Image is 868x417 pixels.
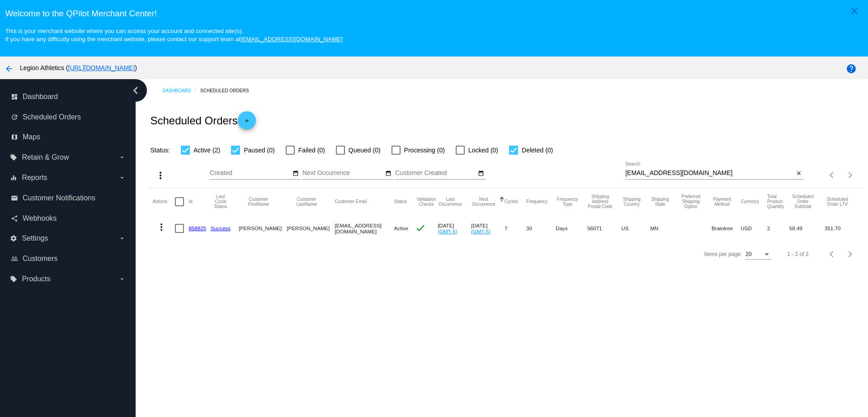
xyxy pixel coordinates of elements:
button: Change sorting for Id [189,199,192,204]
input: Customer Created [395,170,476,177]
a: (GMT-5) [471,228,491,234]
a: [EMAIL_ADDRESS][DOMAIN_NAME] [241,36,343,43]
span: Products [22,275,50,283]
button: Previous page [823,245,841,263]
i: people_outline [11,255,18,262]
mat-cell: [DATE] [471,215,505,242]
span: Customers [23,255,57,263]
span: Deleted (0) [522,145,553,156]
mat-cell: [PERSON_NAME] [239,215,287,242]
span: Queued (0) [349,145,381,156]
a: map Maps [11,130,126,144]
mat-icon: close [849,5,860,16]
button: Change sorting for Status [394,199,407,204]
span: Failed (0) [298,145,325,156]
i: local_offer [10,154,17,161]
mat-icon: date_range [385,170,392,177]
mat-cell: USD [741,215,767,242]
span: Scheduled Orders [23,113,81,121]
input: Created [210,170,291,177]
i: email [11,194,18,202]
a: email Customer Notifications [11,191,126,205]
button: Change sorting for FrequencyType [556,197,579,207]
mat-select: Items per page: [745,251,771,258]
mat-cell: [DATE] [438,215,471,242]
a: Scheduled Orders [200,84,257,98]
button: Change sorting for CustomerEmail [335,199,367,204]
i: map [11,133,18,141]
mat-icon: more_vert [155,170,166,181]
button: Change sorting for Frequency [526,199,547,204]
button: Change sorting for ShippingState [650,197,670,207]
h2: Scheduled Orders [150,111,255,129]
button: Change sorting for CurrencyIso [741,199,759,204]
i: arrow_drop_down [118,174,126,181]
mat-cell: 7 [505,215,526,242]
mat-cell: 56071 [587,215,621,242]
a: Success [211,225,231,231]
button: Change sorting for ShippingCountry [621,197,642,207]
span: Maps [23,133,40,141]
button: Change sorting for NextOccurrenceUtc [471,197,496,207]
i: update [11,114,18,121]
i: chevron_left [128,83,143,98]
input: Next Occurrence [302,170,384,177]
button: Change sorting for LifetimeValue [825,197,850,207]
span: Webhooks [23,214,57,223]
mat-header-cell: Validation Checks [415,188,438,215]
a: people_outline Customers [11,251,126,266]
span: Customer Notifications [23,194,95,202]
a: share Webhooks [11,211,126,226]
mat-icon: more_vert [156,222,167,232]
button: Previous page [823,166,841,184]
a: [URL][DOMAIN_NAME] [68,64,135,71]
a: (GMT-5) [438,228,457,234]
button: Change sorting for ShippingPostcode [587,194,613,209]
small: This is your merchant website where you can access your account and connected site(s). If you hav... [5,28,342,43]
i: local_offer [10,275,17,283]
i: settings [10,235,17,242]
input: Search [625,170,794,177]
span: Paused (0) [244,145,274,156]
i: dashboard [11,93,18,100]
button: Change sorting for Cycles [505,199,518,204]
mat-cell: MN [650,215,678,242]
span: Retain & Grow [22,153,69,161]
mat-cell: Days [556,215,587,242]
mat-cell: US [621,215,650,242]
span: Reports [22,174,47,182]
div: 1 - 2 of 2 [787,251,808,257]
button: Next page [841,166,859,184]
i: arrow_drop_down [118,275,126,283]
button: Change sorting for PaymentMethod.Type [712,197,732,207]
button: Change sorting for LastProcessingCycleId [211,194,231,209]
span: Locked (0) [468,145,498,156]
mat-cell: 351.70 [825,215,859,242]
div: Items per page: [704,251,742,257]
i: arrow_drop_down [118,154,126,161]
i: equalizer [10,174,17,181]
mat-cell: 30 [526,215,556,242]
a: update Scheduled Orders [11,110,126,124]
button: Next page [841,245,859,263]
span: Settings [22,234,48,242]
a: dashboard Dashboard [11,90,126,104]
button: Change sorting for CustomerFirstName [239,197,278,207]
mat-cell: [EMAIL_ADDRESS][DOMAIN_NAME] [335,215,394,242]
button: Change sorting for Subtotal [789,194,816,209]
a: Dashboard [162,84,200,98]
mat-icon: date_range [292,170,299,177]
mat-icon: arrow_back [4,63,14,74]
span: Status: [150,147,170,154]
span: 20 [745,251,751,257]
span: Active [394,225,409,231]
h3: Welcome to the QPilot Merchant Center! [5,9,863,19]
span: Dashboard [23,93,58,101]
mat-icon: check [415,223,426,233]
i: arrow_drop_down [118,235,126,242]
mat-icon: close [796,170,802,177]
mat-cell: 58.49 [789,215,825,242]
mat-cell: 2 [767,215,789,242]
mat-cell: Braintree [712,215,741,242]
button: Change sorting for PreferredShippingOption [678,194,703,209]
